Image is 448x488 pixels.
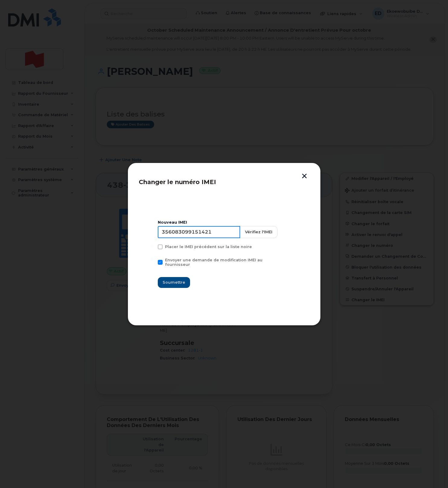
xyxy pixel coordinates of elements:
[158,277,190,288] button: Soumettre
[165,258,262,267] span: Envoyer une demande de modification IMEI au fournisseur
[139,178,216,186] span: Changer le numéro IMEI
[240,226,278,238] button: Vérifiez l'IMEI
[151,258,154,261] input: Envoyer une demande de modification IMEI au fournisseur
[163,279,185,285] span: Soumettre
[158,220,291,225] div: Nouveau IMEI
[151,244,154,247] input: Placer le IMEI précédent sur la liste noire
[165,244,252,249] span: Placer le IMEI précédent sur la liste noire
